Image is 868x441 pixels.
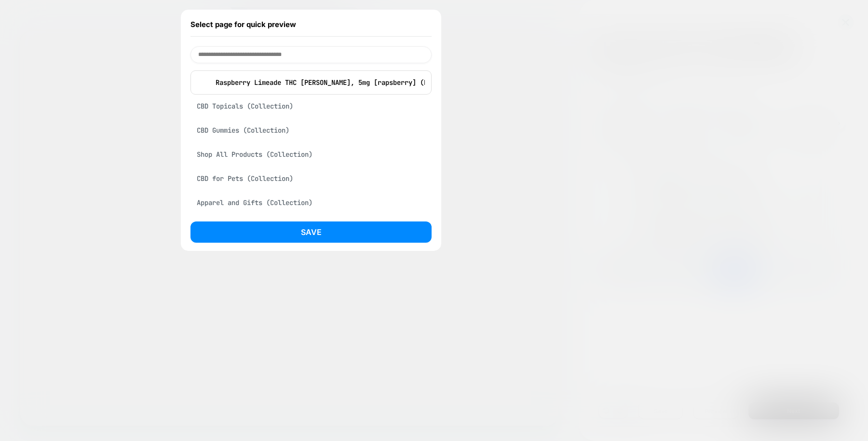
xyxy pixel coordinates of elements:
div: Apparel and Gifts (Collection) [190,193,432,212]
div: CBD Topicals (Collection) [190,97,432,115]
div: CBD for Pets (Collection) [190,169,432,188]
span: Select page for quick preview [190,20,296,29]
p: Raspberry Limeade THC [PERSON_NAME], 5mg [rapsberry] (Product) [211,78,425,87]
button: Save [190,221,432,243]
div: CBD Gummies (Collection) [190,121,432,139]
div: Shop All Products (Collection) [190,145,432,164]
